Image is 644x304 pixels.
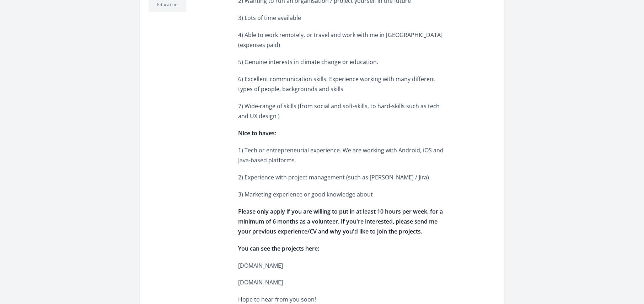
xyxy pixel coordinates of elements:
p: 5) Genuine interests in climate change or education. [238,57,446,67]
p: 3) Lots of time available [238,13,446,23]
p: 2) Experience with project management (such as [PERSON_NAME] / Jira) [238,172,446,182]
p: 6) Excellent communication skills. Experience working with many different types of people, backgr... [238,74,446,94]
p: 1) Tech or entrepreneurial experience. We are working with Android, iOS and Java-based platforms. [238,145,446,165]
strong: Nice to haves: [238,129,276,137]
p: 4) Able to work remotely, or travel and work with me in [GEOGRAPHIC_DATA] (expenses paid) [238,30,446,50]
p: 7) Wide-range of skills (from social and soft-skills, to hard-skills such as tech and UX design ) [238,101,446,121]
p: [DOMAIN_NAME] [238,261,446,271]
p: 3) Marketing experience or good knowledge about [238,189,446,199]
p: [DOMAIN_NAME] [238,278,446,288]
strong: Please only apply if you are willing to put in at least 10 hours per week, for a minimum of 6 mon... [238,208,443,235]
strong: You can see the projects here: [238,245,319,252]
